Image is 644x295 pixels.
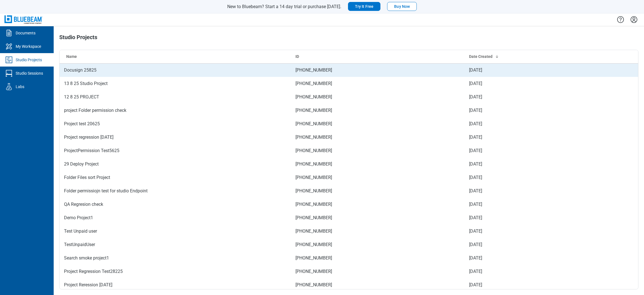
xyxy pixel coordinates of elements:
[295,54,460,59] div: ID
[291,238,465,251] td: [PHONE_NUMBER]
[291,265,465,278] td: [PHONE_NUMBER]
[291,90,465,104] td: [PHONE_NUMBER]
[59,34,97,43] h1: Studio Projects
[291,225,465,238] td: [PHONE_NUMBER]
[291,184,465,198] td: [PHONE_NUMBER]
[60,184,291,198] td: Folder permissiojn test for studio Endpoint
[465,90,580,104] td: [DATE]
[465,131,580,144] td: [DATE]
[60,157,291,171] td: 29 Deploy Project
[4,15,42,23] img: Bluebeam, Inc.
[291,131,465,144] td: [PHONE_NUMBER]
[465,251,580,265] td: [DATE]
[291,251,465,265] td: [PHONE_NUMBER]
[291,63,465,77] td: [PHONE_NUMBER]
[465,144,580,157] td: [DATE]
[291,211,465,225] td: [PHONE_NUMBER]
[465,278,580,292] td: [DATE]
[60,265,291,278] td: Project Regression Test28225
[4,69,13,78] svg: Studio Sessions
[291,144,465,157] td: [PHONE_NUMBER]
[348,2,381,11] button: Try It Free
[465,117,580,131] td: [DATE]
[16,70,43,76] div: Studio Sessions
[291,104,465,117] td: [PHONE_NUMBER]
[465,157,580,171] td: [DATE]
[465,184,580,198] td: [DATE]
[4,55,13,64] svg: Studio Projects
[60,104,291,117] td: project Folder permission check
[60,90,291,104] td: 12 8 25 PROJECT
[465,63,580,77] td: [DATE]
[60,117,291,131] td: Project test 20625
[291,77,465,90] td: [PHONE_NUMBER]
[465,238,580,251] td: [DATE]
[291,157,465,171] td: [PHONE_NUMBER]
[291,117,465,131] td: [PHONE_NUMBER]
[60,251,291,265] td: Search smoke project1
[387,2,417,11] button: Buy Now
[291,278,465,292] td: [PHONE_NUMBER]
[60,238,291,251] td: TestUnpaidUser
[16,30,35,36] div: Documents
[4,42,13,51] svg: My Workspace
[60,77,291,90] td: 13 8 25 Studio Project
[60,211,291,225] td: Demo Project1
[60,278,291,292] td: Project Reression [DATE]
[469,54,576,59] div: Date Created
[465,265,580,278] td: [DATE]
[4,29,13,37] svg: Documents
[629,15,638,24] button: Settings
[4,82,13,91] svg: Labs
[291,198,465,211] td: [PHONE_NUMBER]
[465,104,580,117] td: [DATE]
[66,54,287,59] div: Name
[60,131,291,144] td: Project regression [DATE]
[60,63,291,77] td: Docusign 25825
[227,4,341,9] span: New to Bluebeam? Start a 14 day trial or purchase [DATE].
[465,171,580,184] td: [DATE]
[60,225,291,238] td: Test Unpaid user
[16,44,41,49] div: My Workspace
[465,225,580,238] td: [DATE]
[291,171,465,184] td: [PHONE_NUMBER]
[465,198,580,211] td: [DATE]
[60,171,291,184] td: Folder Files sort Project
[16,84,24,89] div: Labs
[465,77,580,90] td: [DATE]
[16,57,42,63] div: Studio Projects
[465,211,580,225] td: [DATE]
[60,144,291,157] td: ProjectPermission Test5625
[60,198,291,211] td: QA Regresion check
